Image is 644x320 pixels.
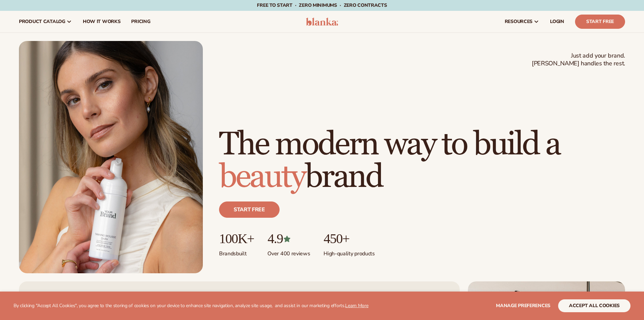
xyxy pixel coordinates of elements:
img: Female holding tanning mousse. [19,41,203,273]
span: How It Works [83,19,121,24]
a: How It Works [77,11,126,33]
h1: The modern way to build a brand [219,128,625,193]
span: product catalog [19,19,65,24]
a: Start free [219,201,280,218]
span: Manage preferences [496,302,550,309]
span: pricing [131,19,150,24]
a: Learn More [345,302,368,309]
p: 450+ [324,231,375,246]
a: product catalog [14,11,77,33]
a: resources [499,11,545,33]
img: logo [306,18,338,26]
button: accept all cookies [558,299,630,312]
span: Free to start · ZERO minimums · ZERO contracts [257,2,387,8]
span: beauty [219,157,305,197]
p: By clicking "Accept All Cookies", you agree to the storing of cookies on your device to enhance s... [14,303,368,309]
button: Manage preferences [496,299,550,312]
a: pricing [126,11,156,33]
span: LOGIN [550,19,564,24]
span: resources [505,19,532,24]
p: 4.9 [267,231,310,246]
p: Brands built [219,246,254,257]
span: Just add your brand. [PERSON_NAME] handles the rest. [532,52,625,68]
p: 100K+ [219,231,254,246]
p: Over 400 reviews [267,246,310,257]
a: Start Free [575,15,625,29]
p: High-quality products [324,246,375,257]
a: LOGIN [545,11,570,33]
